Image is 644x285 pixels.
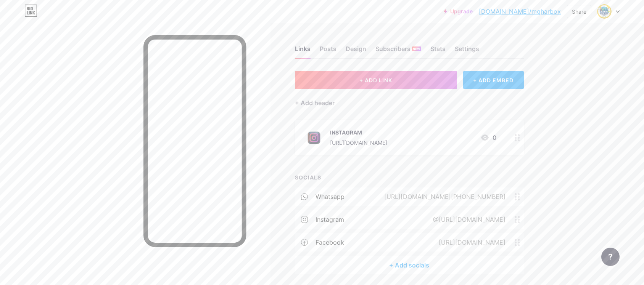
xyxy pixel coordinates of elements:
[304,128,324,147] img: INSTAGRAM
[330,139,387,147] div: [URL][DOMAIN_NAME]
[295,256,524,274] div: + Add socials
[330,128,387,136] div: INSTAGRAM
[444,8,473,14] a: Upgrade
[372,192,515,201] div: [URL][DOMAIN_NAME][PHONE_NUMBER]
[320,44,336,58] div: Posts
[463,71,524,89] div: + ADD EMBED
[421,215,515,224] div: @[URL][DOMAIN_NAME]
[295,173,524,181] div: SOCIALS
[597,4,612,19] img: hgfghgf
[427,238,515,247] div: [URL][DOMAIN_NAME]
[346,44,366,58] div: Design
[455,44,479,58] div: Settings
[316,192,345,201] div: whatsapp
[430,44,446,58] div: Stats
[572,8,586,16] div: Share
[375,44,421,58] div: Subscribers
[295,98,335,107] div: + Add header
[413,46,420,51] span: NEW
[480,133,496,142] div: 0
[295,44,311,58] div: Links
[359,77,392,83] span: + ADD LINK
[479,7,561,16] a: [DOMAIN_NAME]/mgharbox
[316,238,344,247] div: facebook
[295,71,457,89] button: + ADD LINK
[316,215,344,224] div: instagram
